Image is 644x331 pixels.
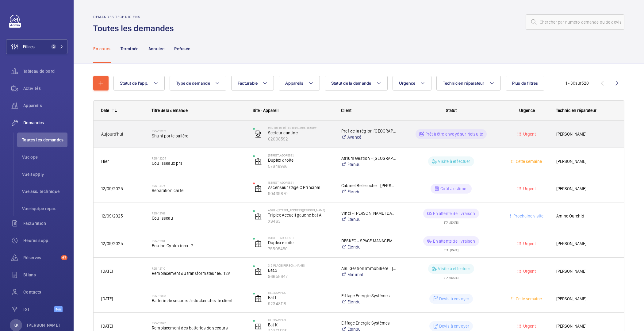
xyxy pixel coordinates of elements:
[436,76,500,90] button: Technicien réparateur
[152,298,245,304] span: Batterie de secours à stocker chez le client
[438,158,470,164] p: Visite à effectuer
[152,270,245,276] span: Remplacement du transformateur led 12v
[341,244,397,250] a: Étendu
[152,215,245,221] span: Coulisseau
[341,189,397,195] a: Étendu
[522,186,536,191] span: Urgent
[255,213,262,220] img: elevator.svg
[444,218,458,224] div: ETA : [DATE]
[439,296,470,302] p: Devis à envoyer
[268,126,333,130] p: Centre de détention - Bois D'arcy
[268,218,333,224] p: XS463
[522,269,536,274] span: Urgent
[101,269,113,274] span: [DATE]
[255,240,262,248] img: elevator.svg
[152,133,245,139] span: Shunt porte palière
[51,44,56,49] span: 2
[101,186,123,191] span: 12/09/2025
[176,81,210,86] span: Type de demande
[444,246,458,252] div: ETA : [DATE]
[61,255,67,260] span: 67
[341,183,397,189] p: Cabinet Belleroche - [PERSON_NAME]
[152,187,245,194] span: Réparation carte
[152,321,245,325] h2: R25-12097
[170,76,226,90] button: Type de demande
[575,81,581,86] span: sur
[23,255,59,261] span: Réserves
[268,291,333,294] p: HEC CAMPUS
[23,306,54,312] span: IoT
[556,295,617,302] span: [PERSON_NAME]
[255,130,262,138] img: freight_elevator.svg
[268,153,333,157] p: [STREET_ADDRESS]
[433,210,475,217] p: En attente de livraison
[399,81,416,86] span: Urgence
[238,81,258,86] span: Facturable
[113,76,165,90] button: Statut de l'app.
[255,268,262,275] img: elevator.svg
[22,206,67,212] span: Vue équipe répar.
[152,239,245,243] h2: R25-12161
[268,191,333,197] p: 90439870
[268,181,333,184] p: [STREET_ADDRESS]
[268,322,333,328] p: Bat K
[101,159,109,164] span: Hier
[556,268,617,275] span: [PERSON_NAME]
[268,163,333,169] p: 57646996
[268,212,333,218] p: Triplex Accueil gauche bat A
[93,46,111,52] p: En cours
[556,185,617,192] span: [PERSON_NAME]
[438,266,470,272] p: Visite à effectuer
[522,324,536,329] span: Urgent
[433,238,475,244] p: En attente de livraison
[101,108,109,113] div: Date
[148,46,164,52] p: Annulée
[152,325,245,331] span: Remplacement des batteries de secours
[444,274,458,279] div: ETA : [DATE]
[268,264,333,267] p: 3-5 place [PERSON_NAME]
[341,161,397,167] a: Étendu
[231,76,274,90] button: Facturable
[268,157,333,163] p: Duplex droite
[556,108,596,113] span: Technicien réparateur
[101,132,123,137] span: Aujourd'hui
[268,130,333,136] p: Secteur cantine
[152,211,245,215] h2: R25-12168
[526,14,624,30] input: Chercher par numéro demande ou de devis
[152,184,245,187] h2: R25-12176
[22,188,67,194] span: Vue ass. technique
[341,238,397,244] p: DESKEO - SPACE MANAGEMENT
[268,136,333,142] p: 62008592
[23,68,67,74] span: Tableau de bord
[341,128,397,134] p: Pref de la région [GEOGRAPHIC_DATA]
[253,108,278,113] span: Site - Appareil
[268,294,333,301] p: Bat I
[121,46,139,52] p: Terminée
[23,85,67,91] span: Activités
[519,108,535,113] span: Urgence
[255,158,262,165] img: elevator.svg
[23,220,67,226] span: Facturation
[285,81,303,86] span: Appareils
[556,213,617,220] span: Amine Ourchid
[341,271,397,278] a: Minimal
[341,134,397,140] a: Avancé
[341,320,397,326] p: Eiffage Energie Systèmes
[13,322,18,328] p: KK
[101,296,113,301] span: [DATE]
[152,267,245,270] h2: R25-12110
[268,273,333,279] p: 96658847
[325,76,388,90] button: Statut de la demande
[54,306,63,312] span: Beta
[101,241,123,246] span: 12/09/2025
[23,237,67,244] span: Heures supp.
[101,324,113,329] span: [DATE]
[6,39,67,54] button: Filtres2
[515,296,542,301] span: Cette semaine
[425,131,483,137] p: Prêt à être envoyé sur Netsuite
[279,76,320,90] button: Appareils
[255,185,262,192] img: elevator.svg
[268,246,333,252] p: 75505450
[23,272,67,278] span: Bilans
[341,210,397,216] p: Vinci - [PERSON_NAME][DATE]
